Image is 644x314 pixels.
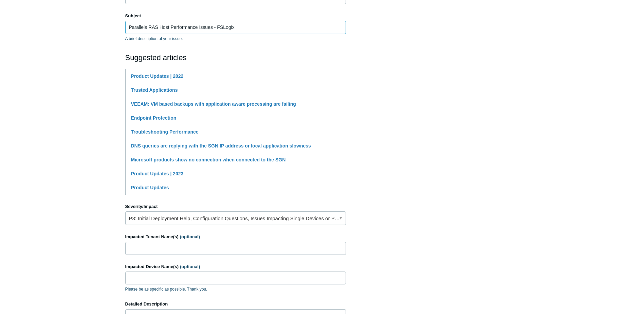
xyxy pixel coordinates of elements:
p: Please be as specific as possible. Thank you. [125,286,346,292]
span: (optional) [180,264,200,269]
label: Impacted Tenant Name(s) [125,233,346,240]
a: Microsoft products show no connection when connected to the SGN [131,157,286,162]
a: Endpoint Protection [131,115,177,121]
label: Impacted Device Name(s) [125,263,346,270]
label: Severity/Impact [125,203,346,210]
label: Subject [125,13,346,19]
a: VEEAM: VM based backups with application aware processing are failing [131,101,296,107]
label: Detailed Description [125,301,346,308]
h2: Suggested articles [125,52,346,63]
a: Troubleshooting Performance [131,129,199,135]
a: P3: Initial Deployment Help, Configuration Questions, Issues Impacting Single Devices or Past Out... [125,211,346,225]
a: Product Updates | 2022 [131,73,184,79]
span: (optional) [180,234,200,239]
p: A brief description of your issue. [125,36,346,42]
a: Trusted Applications [131,87,178,93]
a: Product Updates | 2023 [131,171,184,176]
a: DNS queries are replying with the SGN IP address or local application slowness [131,143,311,149]
a: Product Updates [131,185,169,190]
